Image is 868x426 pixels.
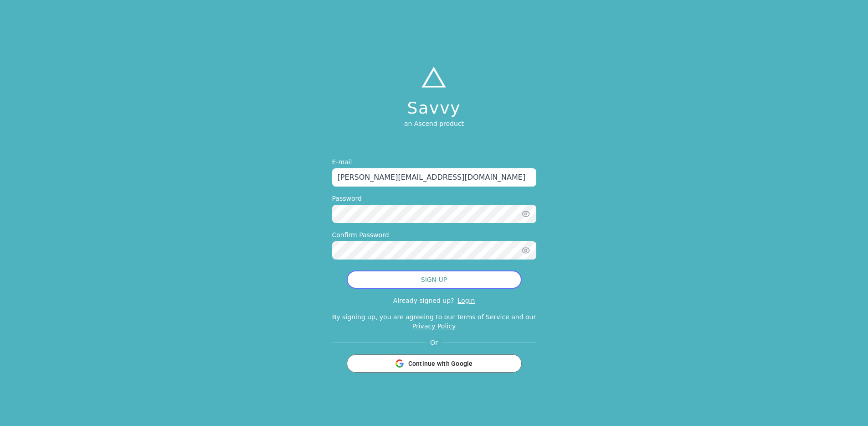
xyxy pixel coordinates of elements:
[404,119,464,128] p: an Ascend product
[404,99,464,117] h1: Savvy
[332,312,536,331] p: By signing up, you are agreeing to our and our
[332,168,536,187] input: Enter your email
[332,157,536,166] label: E-mail
[408,359,473,368] span: Continue with Google
[412,322,456,330] a: Privacy Policy
[332,230,536,239] label: Confirm Password
[393,297,454,304] p: Already signed up?
[426,338,442,347] span: Or
[458,297,475,304] a: Login
[457,313,509,321] a: Terms of Service
[347,354,522,373] button: Continue with Google
[347,270,522,289] button: SIGN UP
[332,194,536,203] label: Password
